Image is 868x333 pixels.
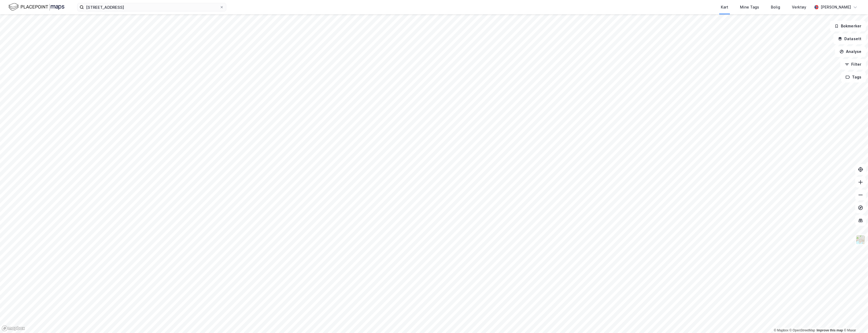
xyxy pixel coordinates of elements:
[817,328,843,332] a: Improve this map
[740,4,759,10] div: Mine Tags
[855,235,866,245] img: Z
[789,328,815,332] a: OpenStreetMap
[2,325,25,331] a: Mapbox homepage
[830,21,866,31] button: Bokmerker
[774,328,788,332] a: Mapbox
[84,3,220,11] input: Søk på adresse, matrikkel, gårdeiere, leietakere eller personer
[792,4,806,10] div: Verktøy
[771,4,780,10] div: Bolig
[841,307,868,333] iframe: Chat Widget
[841,72,866,82] button: Tags
[833,34,866,44] button: Datasett
[9,2,64,12] img: logo.f888ab2527a4732fd821a326f86c7f29.svg
[835,46,866,57] button: Analyse
[821,4,851,10] div: [PERSON_NAME]
[721,4,728,10] div: Kart
[840,59,866,70] button: Filter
